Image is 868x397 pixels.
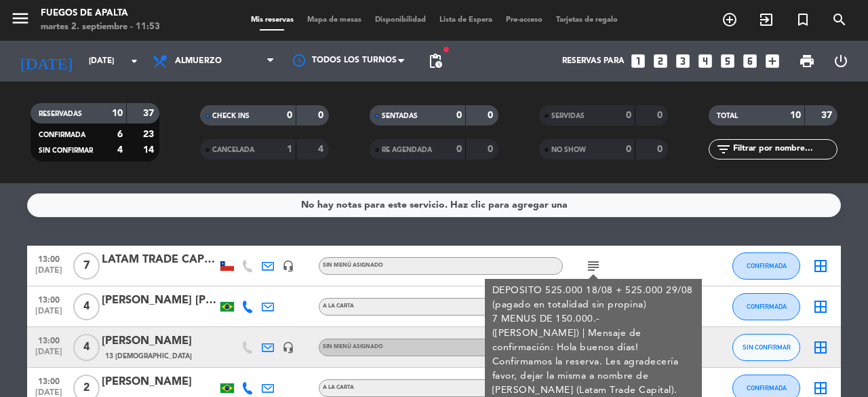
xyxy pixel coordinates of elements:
[143,130,157,139] strong: 23
[368,16,433,24] span: Disponibilidad
[175,56,222,66] span: Almuerzo
[821,111,835,120] strong: 37
[212,147,254,153] span: CANCELADA
[32,250,66,266] span: 13:00
[551,147,586,153] span: NO SHOW
[732,293,800,320] button: CONFIRMADA
[39,132,85,138] span: CONFIRMADA
[747,303,787,310] span: CONFIRMADA
[833,53,849,69] i: power_settings_new
[562,56,625,66] span: Reservas para
[812,380,829,396] i: border_all
[831,12,848,28] i: search
[102,373,217,391] div: [PERSON_NAME]
[73,334,100,361] span: 4
[732,252,800,280] button: CONFIRMADA
[382,113,418,119] span: SENTADAS
[39,147,93,154] span: SIN CONFIRMAR
[747,384,787,392] span: CONFIRMADA
[73,293,100,320] span: 4
[488,111,496,120] strong: 0
[427,53,443,69] span: pending_actions
[212,113,250,119] span: CHECK INS
[112,109,123,118] strong: 10
[719,52,736,70] i: looks_5
[499,16,549,24] span: Pre-acceso
[626,111,631,120] strong: 0
[117,145,123,155] strong: 4
[715,141,732,157] i: filter_list
[652,52,669,70] i: looks_two
[32,291,66,307] span: 13:00
[741,52,759,70] i: looks_6
[318,111,326,120] strong: 0
[442,45,450,54] span: fiber_manual_record
[758,12,774,28] i: exit_to_app
[143,145,157,155] strong: 14
[41,7,160,20] div: Fuegos de Apalta
[812,258,829,274] i: border_all
[73,252,100,280] span: 7
[318,145,326,154] strong: 4
[433,16,499,24] span: Lista de Espera
[743,343,791,351] span: SIN CONFIRMAR
[117,130,123,139] strong: 6
[764,52,781,70] i: add_box
[585,258,601,274] i: subject
[10,8,31,29] i: menu
[790,111,801,120] strong: 10
[143,109,157,118] strong: 37
[301,197,568,213] div: No hay notas para este servicio. Haz clic para agregar una
[722,12,738,28] i: add_circle_outline
[32,307,66,322] span: [DATE]
[10,46,82,76] i: [DATE]
[657,111,665,120] strong: 0
[32,347,66,363] span: [DATE]
[323,385,354,390] span: A LA CARTA
[674,52,692,70] i: looks_3
[732,142,837,157] input: Filtrar por nombre...
[732,334,800,361] button: SIN CONFIRMAR
[795,12,811,28] i: turned_in_not
[824,41,858,81] div: LOG OUT
[32,373,66,388] span: 13:00
[10,8,31,33] button: menu
[657,145,665,154] strong: 0
[244,16,300,24] span: Mis reservas
[488,145,496,154] strong: 0
[799,53,815,69] span: print
[102,292,217,309] div: [PERSON_NAME] [PERSON_NAME]
[323,303,354,309] span: A LA CARTA
[812,299,829,315] i: border_all
[32,266,66,282] span: [DATE]
[126,53,142,69] i: arrow_drop_down
[323,344,383,349] span: Sin menú asignado
[696,52,714,70] i: looks_4
[102,251,217,269] div: LATAM TRADE CAPITAL
[812,339,829,356] i: border_all
[287,145,292,154] strong: 1
[282,341,294,354] i: headset_mic
[102,333,217,350] div: [PERSON_NAME]
[382,147,432,153] span: RE AGENDADA
[551,113,585,119] span: SERVIDAS
[456,145,462,154] strong: 0
[717,113,738,119] span: TOTAL
[300,16,368,24] span: Mapa de mesas
[287,111,292,120] strong: 0
[456,111,462,120] strong: 0
[549,16,625,24] span: Tarjetas de regalo
[282,260,294,272] i: headset_mic
[41,20,160,34] div: martes 2. septiembre - 11:53
[39,111,82,117] span: RESERVADAS
[105,351,192,362] span: 13 [DEMOGRAPHIC_DATA]
[626,145,631,154] strong: 0
[32,332,66,347] span: 13:00
[747,262,787,269] span: CONFIRMADA
[323,263,383,268] span: Sin menú asignado
[629,52,647,70] i: looks_one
